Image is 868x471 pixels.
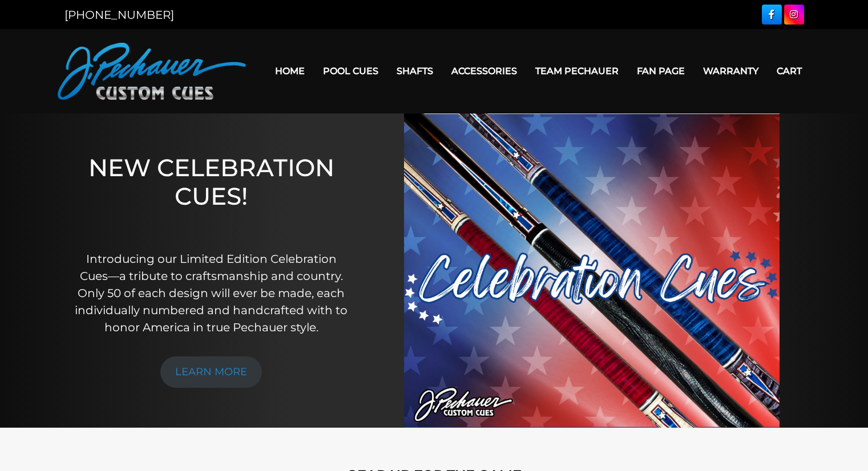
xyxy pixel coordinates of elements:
a: Team Pechauer [526,56,628,86]
a: Home [266,56,314,86]
a: Cart [768,56,811,86]
a: Pool Cues [314,56,387,86]
p: Introducing our Limited Edition Celebration Cues—a tribute to craftsmanship and country. Only 50 ... [71,250,352,336]
a: Shafts [387,56,442,86]
a: LEARN MORE [160,356,262,388]
h1: NEW CELEBRATION CUES! [71,153,352,235]
a: Fan Page [628,56,694,86]
a: Warranty [694,56,768,86]
a: [PHONE_NUMBER] [64,8,174,22]
img: Pechauer Custom Cues [58,43,246,100]
a: Accessories [442,56,526,86]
